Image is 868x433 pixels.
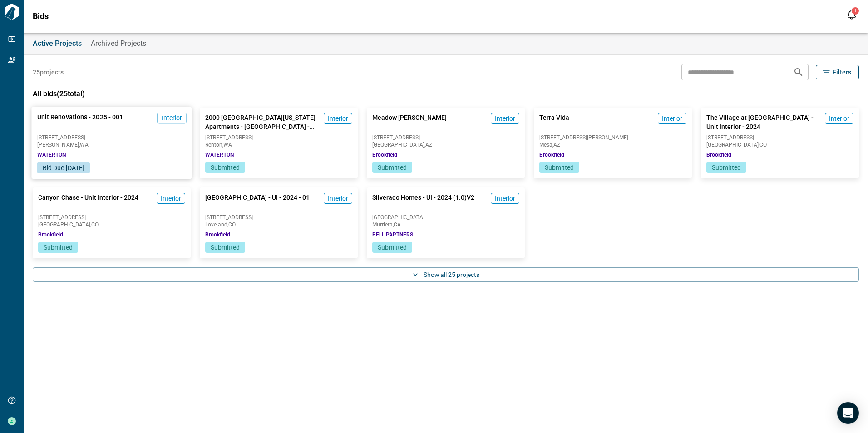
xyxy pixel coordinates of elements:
[24,33,868,54] div: base tabs
[372,135,519,140] span: [STREET_ADDRESS]
[372,113,447,131] span: Meadow [PERSON_NAME]
[662,114,682,123] span: Interior
[161,194,181,203] span: Interior
[205,222,352,227] span: Loveland , CO
[495,114,515,123] span: Interior
[545,164,574,171] span: Submitted
[33,39,82,48] span: Active Projects
[372,215,519,220] span: [GEOGRAPHIC_DATA]
[162,113,182,123] span: Interior
[205,215,352,220] span: [STREET_ADDRESS]
[539,135,686,140] span: [STREET_ADDRESS][PERSON_NAME]
[372,151,397,158] span: Brookfield
[91,39,146,48] span: Archived Projects
[205,231,230,238] span: Brookfield
[854,9,857,13] span: 1
[43,164,84,172] span: Bid Due [DATE]
[837,402,859,424] div: Open Intercom Messenger
[706,142,853,148] span: [GEOGRAPHIC_DATA] , CO
[328,114,348,123] span: Interior
[37,142,187,148] span: [PERSON_NAME] , WA
[378,164,407,171] span: Submitted
[833,68,851,77] span: Filters
[38,222,185,227] span: [GEOGRAPHIC_DATA] , CO
[38,215,185,220] span: [STREET_ADDRESS]
[38,231,63,238] span: Brookfield
[372,222,519,227] span: Murrieta , CA
[372,142,519,148] span: [GEOGRAPHIC_DATA] , AZ
[372,231,413,238] span: BELL PARTNERS
[33,89,85,98] span: All bids ( 25 total)
[789,63,808,81] button: Search projects
[38,193,138,211] span: Canyon Chase - Unit Interior - 2024
[205,142,352,148] span: Renton , WA
[706,113,821,131] span: The Village at [GEOGRAPHIC_DATA] - Unit Interior - 2024
[33,12,49,21] span: Bids
[211,244,240,251] span: Submitted
[829,114,849,123] span: Interior
[44,244,73,251] span: Submitted
[211,164,240,171] span: Submitted
[37,135,187,140] span: [STREET_ADDRESS]
[378,244,407,251] span: Submitted
[328,194,348,203] span: Interior
[706,135,853,140] span: [STREET_ADDRESS]
[205,135,352,140] span: [STREET_ADDRESS]
[33,267,859,282] button: Show all 25 projects
[844,7,859,22] button: Open notification feed
[539,142,686,148] span: Mesa , AZ
[33,68,64,77] span: 25 projects
[712,164,741,171] span: Submitted
[816,65,859,79] button: Filters
[539,151,564,158] span: Brookfield
[205,193,310,211] span: [GEOGRAPHIC_DATA] - UI - 2024 - 01
[37,151,66,158] span: WATERTON
[706,151,731,158] span: Brookfield
[372,193,474,211] span: Silverado Homes - UI - 2024 (1.0)V2
[495,194,515,203] span: Interior
[37,113,123,131] span: Unit Renovations - 2025 - 001
[205,151,234,158] span: WATERTON
[205,113,320,131] span: 2000 [GEOGRAPHIC_DATA][US_STATE] Apartments - [GEOGRAPHIC_DATA] - 2024
[539,113,569,131] span: Terra Vida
